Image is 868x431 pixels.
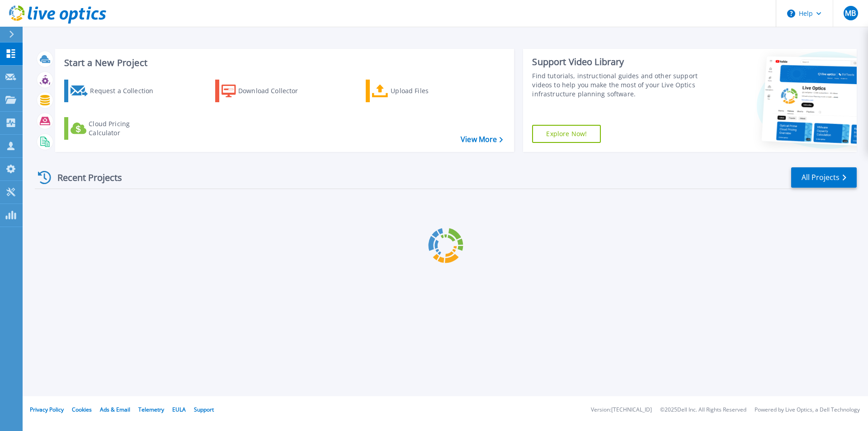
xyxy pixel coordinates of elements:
span: MB [845,9,856,17]
a: Privacy Policy [30,406,64,413]
a: EULA [172,406,186,413]
div: Find tutorials, instructional guides and other support videos to help you make the most of your L... [532,71,702,99]
h3: Start a New Project [64,58,503,68]
div: Upload Files [391,82,463,100]
a: Upload Files [366,80,467,102]
div: Download Collector [238,82,311,100]
a: View More [461,135,503,144]
a: All Projects [791,167,857,188]
div: Recent Projects [35,166,134,189]
a: Support [194,406,214,413]
a: Explore Now! [532,125,601,143]
li: © 2025 Dell Inc. All Rights Reserved [660,407,746,413]
a: Ads & Email [100,406,130,413]
a: Cloud Pricing Calculator [64,117,165,140]
a: Telemetry [138,406,164,413]
a: Download Collector [215,80,316,102]
div: Request a Collection [90,82,162,100]
a: Cookies [72,406,92,413]
li: Version: [TECHNICAL_ID] [591,407,652,413]
li: Powered by Live Optics, a Dell Technology [755,407,860,413]
a: Request a Collection [64,80,165,102]
div: Cloud Pricing Calculator [89,119,161,137]
div: Support Video Library [532,56,702,68]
